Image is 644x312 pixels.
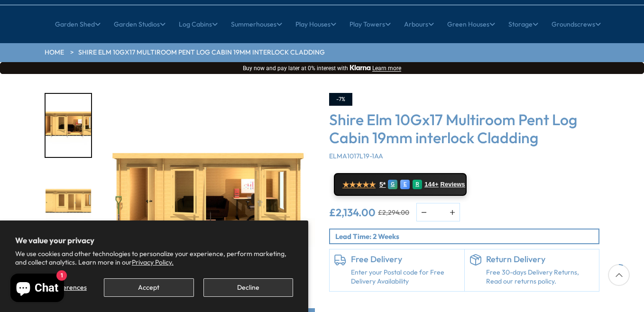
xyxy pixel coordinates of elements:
div: E [400,180,410,189]
span: ★★★★★ [342,180,376,189]
a: Storage [508,12,538,36]
p: We use cookies and other technologies to personalize your experience, perform marketing, and coll... [15,249,293,266]
inbox-online-store-chat: Shopify online store chat [8,274,67,304]
a: ★★★★★ 5* G E R 144+ Reviews [334,173,467,196]
a: Groundscrews [552,12,601,36]
p: Free 30-days Delivery Returns, Read our returns policy. [486,268,595,286]
a: Arbours [404,12,434,36]
a: Play Towers [350,12,391,36]
div: 2 / 10 [45,167,92,232]
a: Enter your Postal code for Free Delivery Availability [351,268,460,286]
p: Lead Time: 2 Weeks [335,231,598,241]
ins: £2,134.00 [329,207,376,218]
button: Accept [104,278,193,297]
span: 144+ [424,181,438,188]
a: Summerhouses [231,12,282,36]
a: Green Houses [447,12,495,36]
a: Play Houses [295,12,336,36]
a: Privacy Policy. [132,258,174,266]
button: Decline [203,278,293,297]
div: 1 / 10 [45,93,92,158]
h6: Return Delivery [486,254,595,265]
span: ELMA1017L19-1AA [329,152,383,160]
h2: We value your privacy [15,236,293,245]
img: Shire Elm 10Gx17 Multiroom Pent Log Cabin 19mm interlock Cladding - Best Shed [101,93,315,306]
img: Elm2990x50909_9x16_8000LIFESTYLE_ebb03b52-3ad0-433a-96f0-8190fa0c79cb_200x200.jpg [46,94,91,157]
a: Shire Elm 10Gx17 Multiroom Pent Log Cabin 19mm interlock Cladding [78,48,325,57]
div: R [413,180,422,189]
a: Log Cabins [179,12,218,36]
img: Elm2990x50909_9x16_8000_578f2222-942b-4b45-bcfa-3677885ef887_200x200.jpg [46,168,91,231]
a: Garden Shed [55,12,101,36]
h3: Shire Elm 10Gx17 Multiroom Pent Log Cabin 19mm interlock Cladding [329,110,599,147]
div: -7% [329,93,352,106]
a: HOME [45,48,64,57]
del: £2,294.00 [378,209,409,216]
h6: Free Delivery [351,254,460,265]
span: Reviews [441,181,465,188]
a: Garden Studios [114,12,166,36]
div: G [388,180,397,189]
